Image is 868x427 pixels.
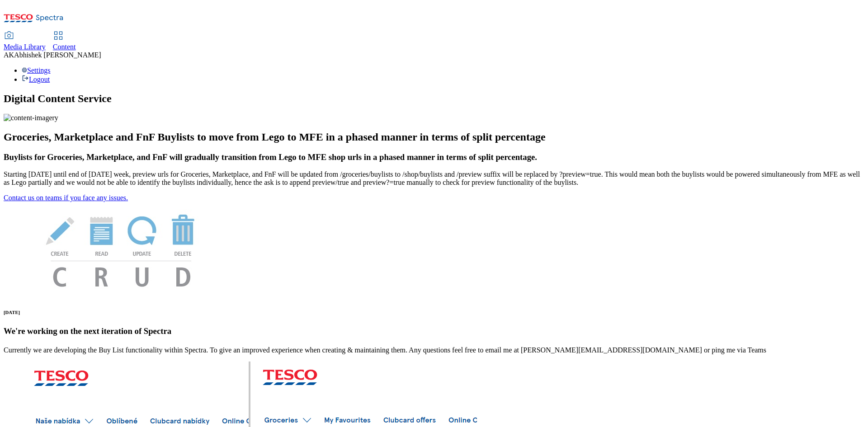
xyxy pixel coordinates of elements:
[4,346,864,354] p: Currently we are developing the Buy List functionality within Spectra. To give an improved experi...
[4,326,864,336] h3: We're working on the next iteration of Spectra
[4,131,864,143] h2: Groceries, Marketplace and FnF Buylists to move from Lego to MFE in a phased manner in terms of s...
[4,194,128,202] a: Contact us on teams if you face any issues.
[4,32,46,51] a: Media Library
[4,310,864,315] h6: [DATE]
[4,202,239,296] img: News Image
[53,32,76,51] a: Content
[4,43,46,51] span: Media Library
[4,114,58,122] img: content-imagery
[4,93,864,105] h1: Digital Content Service
[4,51,14,59] span: AK
[4,152,864,162] h3: Buylists for Groceries, Marketplace, and FnF will gradually transition from Lego to MFE shop urls...
[14,51,101,59] span: Abhishek [PERSON_NAME]
[22,66,51,74] a: Settings
[4,170,864,187] p: Starting [DATE] until end of [DATE] week, preview urls for Groceries, Marketplace, and FnF will b...
[53,43,76,51] span: Content
[22,75,50,83] a: Logout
